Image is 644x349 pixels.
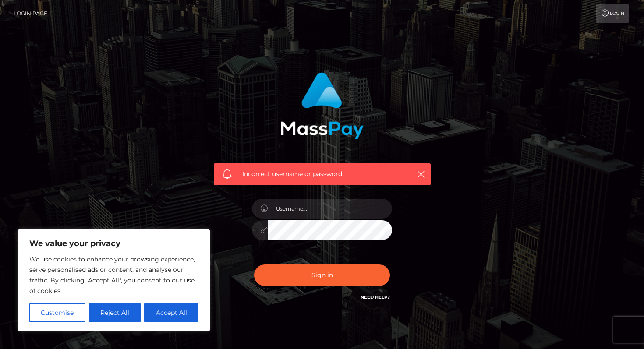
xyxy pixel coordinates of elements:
input: Username... [268,199,392,219]
span: Incorrect username or password. [242,169,402,179]
button: Customise [29,303,85,322]
p: We value your privacy [29,238,198,249]
a: Login Page [14,4,47,23]
button: Sign in [254,264,390,286]
div: We value your privacy [18,229,210,331]
button: Reject All [89,303,141,322]
a: Login [596,4,629,23]
button: Accept All [144,303,198,322]
img: MassPay Login [280,72,364,139]
a: Need Help? [361,294,390,300]
p: We use cookies to enhance your browsing experience, serve personalised ads or content, and analys... [29,254,198,296]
